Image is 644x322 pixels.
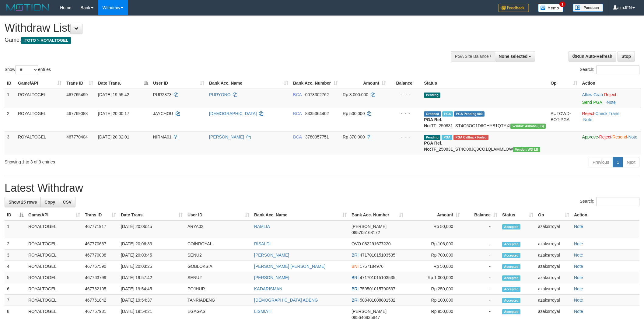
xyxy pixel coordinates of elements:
td: AUTOWD-BOT-PGA [548,108,579,131]
span: BRI [352,298,359,303]
a: Note [574,309,583,314]
td: · · [580,108,641,131]
a: Note [574,253,583,257]
td: [DATE] 20:06:33 [118,238,185,250]
span: Copy 082291677220 to clipboard [362,241,390,246]
img: Feedback.jpg [499,4,529,12]
td: [DATE] 20:03:25 [118,261,185,272]
a: Stop [618,51,635,61]
th: Op: activate to sort column ascending [548,78,579,89]
td: GOBLOKSIA [185,261,252,272]
td: azaksrroyal [536,221,572,238]
div: - - - [391,92,419,98]
a: Note [574,264,583,269]
th: Balance: activate to sort column ascending [462,209,500,221]
th: Op: activate to sort column ascending [536,209,572,221]
span: Copy 0073302762 to clipboard [305,92,329,97]
span: BCA [293,92,302,97]
th: Trans ID: activate to sort column ascending [82,209,118,221]
td: ROYALTOGEL [26,283,82,295]
td: - [462,261,500,272]
span: Grabbed [424,111,441,117]
a: Previous [589,157,613,167]
a: CSV [59,197,75,207]
td: - [462,250,500,261]
span: ITOTO > ROYALTOGEL [21,37,71,44]
td: azaksrroyal [536,250,572,261]
a: [PERSON_NAME] [PERSON_NAME] [254,264,325,269]
td: 4 [5,261,26,272]
td: - [462,295,500,306]
img: Button%20Memo.svg [538,4,564,12]
span: [PERSON_NAME] [352,309,387,314]
td: - [462,221,500,238]
th: Status [422,78,548,89]
td: ROYALTOGEL [26,261,82,272]
b: PGA Ref. No: [424,117,442,128]
td: - [462,283,500,295]
span: Accepted [502,309,520,314]
td: Rp 50,000 [406,221,462,238]
span: NIRMA01 [153,135,172,139]
th: Trans ID: activate to sort column ascending [64,78,96,89]
span: Pending [424,135,440,140]
span: Accepted [502,224,520,229]
td: Rp 250,000 [406,283,462,295]
td: 467763799 [82,272,118,283]
span: Pending [424,93,440,98]
h1: Latest Withdraw [5,182,639,194]
td: POJHUR [185,283,252,295]
td: TF_250831_ST4O08JQ3CO1QLAMMLOW [422,131,548,155]
span: BRI [352,275,359,280]
td: 3 [5,131,16,155]
span: Show 25 rows [9,200,37,205]
a: Check Trans [595,111,619,116]
td: 2 [5,108,16,131]
span: · [582,92,604,97]
span: Rp 370.000 [343,135,365,139]
a: Note [574,224,583,229]
span: Copy 759501015790537 to clipboard [360,286,395,291]
span: [DATE] 20:02:01 [98,135,129,139]
span: [DATE] 19:55:42 [98,92,129,97]
a: Resend [612,135,627,139]
a: Show 25 rows [5,197,41,207]
th: Date Trans.: activate to sort column descending [96,78,151,89]
span: 1 [559,2,566,7]
span: 467765499 [66,92,88,97]
img: MOTION_logo.png [5,3,51,12]
td: ROYALTOGEL [16,108,64,131]
td: 5 [5,272,26,283]
td: · [580,89,641,108]
span: Copy 471701015103535 to clipboard [360,275,395,280]
td: Rp 50,000 [406,261,462,272]
th: User ID: activate to sort column ascending [151,78,207,89]
button: None selected [495,51,535,61]
a: Note [628,135,637,139]
span: Vendor URL: https://dashboard.q2checkout.com/secure [513,147,540,152]
a: RAMLIA [254,224,270,229]
td: ROYALTOGEL [26,238,82,250]
td: [DATE] 19:54:37 [118,295,185,306]
a: Note [574,298,583,303]
a: [PERSON_NAME] [254,275,289,280]
td: azaksrroyal [536,272,572,283]
td: - [462,272,500,283]
a: Reject [599,135,611,139]
a: Send PGA [582,100,602,105]
img: panduan.png [573,4,603,12]
a: LISMIATI [254,309,271,314]
span: Accepted [502,264,520,269]
label: Search: [580,65,639,74]
th: Action [580,78,641,89]
a: Note [574,286,583,291]
td: azaksrroyal [536,295,572,306]
span: Accepted [502,275,520,281]
th: Balance [388,78,422,89]
label: Show entries [5,65,51,74]
span: Copy [44,200,55,205]
b: PGA Ref. No: [424,141,442,152]
td: SENU2 [185,250,252,261]
th: User ID: activate to sort column ascending [185,209,252,221]
a: KADARISMAN [254,286,282,291]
